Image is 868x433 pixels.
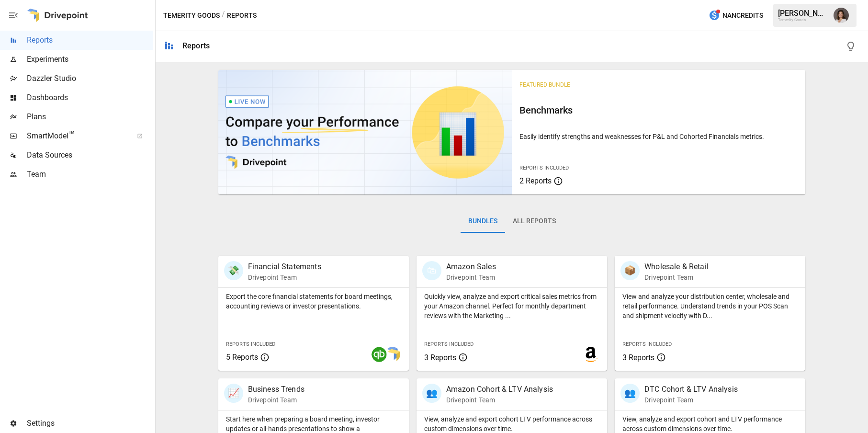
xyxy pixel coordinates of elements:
div: 👥 [422,384,441,403]
p: Drivepoint Team [446,395,553,405]
p: Quickly view, analyze and export critical sales metrics from your Amazon channel. Perfect for mon... [424,292,599,320]
span: Featured Bundle [519,81,570,88]
p: Drivepoint Team [248,273,321,282]
span: ™ [68,129,75,141]
button: All Reports [505,210,564,233]
img: smart model [385,347,400,362]
span: Team [27,169,153,180]
div: 💸 [224,261,243,280]
p: Export the core financial statements for board meetings, accounting reviews or investor presentat... [226,292,401,311]
span: Reports Included [424,341,473,347]
p: Business Trends [248,384,304,395]
span: 5 Reports [226,353,258,362]
span: Reports Included [226,341,275,347]
span: Settings [27,418,153,429]
p: Drivepoint Team [644,395,738,405]
p: Drivepoint Team [446,273,496,282]
img: Franziska Ibscher [834,8,849,23]
p: DTC Cohort & LTV Analysis [644,384,738,395]
button: NaNCredits [705,7,767,24]
img: quickbooks [372,347,387,362]
span: Reports Included [519,165,569,171]
span: Experiments [27,54,153,65]
div: 👥 [620,384,640,403]
span: Reports Included [622,341,672,347]
span: NaN Credits [722,10,763,22]
p: Wholesale & Retail [644,261,709,273]
div: Reports [182,41,210,50]
span: Plans [27,111,153,123]
div: [PERSON_NAME] [778,9,828,18]
p: Drivepoint Team [644,273,709,282]
button: Franziska Ibscher [828,2,855,29]
p: Financial Statements [248,261,321,273]
p: Amazon Cohort & LTV Analysis [446,384,553,395]
div: Temerity Goods [778,18,828,22]
span: 2 Reports [519,176,552,185]
div: 📦 [620,261,640,280]
span: Data Sources [27,149,153,161]
div: 🛍 [422,261,441,280]
p: Drivepoint Team [248,395,304,405]
p: Easily identify strengths and weaknesses for P&L and Cohorted Financials metrics. [519,132,798,141]
span: SmartModel [27,130,126,142]
div: / [222,10,225,22]
span: Dazzler Studio [27,73,153,84]
span: Reports [27,34,153,46]
button: Bundles [461,210,505,233]
span: 3 Reports [622,353,654,362]
span: Dashboards [27,92,153,103]
div: 📈 [224,384,243,403]
span: 3 Reports [424,353,456,362]
button: Temerity Goods [163,10,220,22]
p: Amazon Sales [446,261,496,273]
h6: Benchmarks [519,103,798,118]
img: video thumbnail [218,70,512,194]
p: View and analyze your distribution center, wholesale and retail performance. Understand trends in... [622,292,798,320]
img: amazon [583,347,598,362]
